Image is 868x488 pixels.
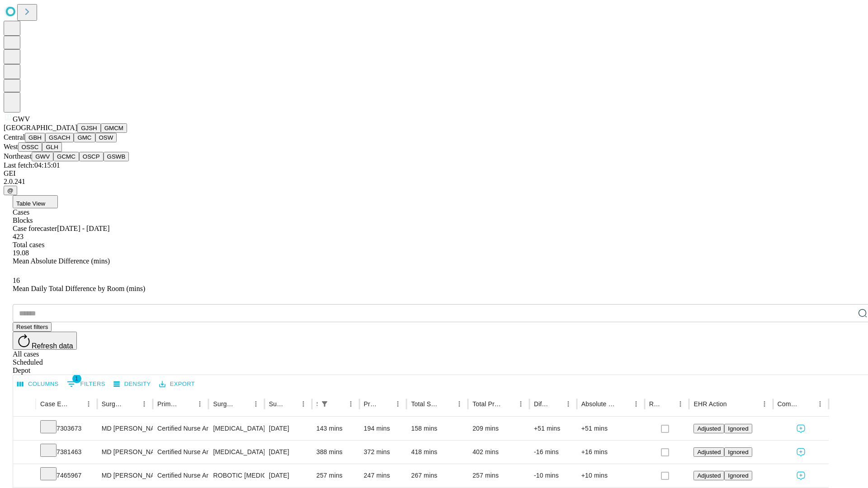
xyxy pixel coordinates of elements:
[411,441,463,464] div: 418 mins
[40,464,93,487] div: 7465967
[42,142,61,152] button: GLH
[70,398,82,410] button: Sort
[13,257,110,265] span: Mean Absolute Difference (mins)
[332,398,344,410] button: Sort
[138,398,151,410] button: Menu
[65,377,108,391] button: Show filters
[213,464,259,487] div: ROBOTIC [MEDICAL_DATA] [MEDICAL_DATA] RETROPUBIC RADICAL
[724,424,752,433] button: Ignored
[630,398,642,410] button: Menu
[316,464,355,487] div: 257 mins
[102,400,124,408] div: Surgeon Name
[440,398,453,410] button: Sort
[534,417,572,440] div: +51 mins
[40,400,69,408] div: Case Epic Id
[514,398,527,410] button: Menu
[534,400,548,408] div: Difference
[157,441,204,464] div: Certified Nurse Anesthetist
[269,464,307,487] div: [DATE]
[79,152,104,161] button: OSCP
[316,417,355,440] div: 143 mins
[284,398,297,410] button: Sort
[472,417,525,440] div: 209 mins
[364,464,402,487] div: 247 mins
[724,471,752,480] button: Ignored
[13,241,44,249] span: Total cases
[318,398,331,410] button: Show filters
[269,417,307,440] div: [DATE]
[453,398,466,410] button: Menu
[411,400,439,408] div: Total Scheduled Duration
[45,133,74,142] button: GSACH
[502,398,514,410] button: Sort
[411,464,463,487] div: 267 mins
[411,417,463,440] div: 158 mins
[181,398,193,410] button: Sort
[534,464,572,487] div: -10 mins
[4,186,17,195] button: @
[13,249,29,257] span: 19.08
[157,400,180,408] div: Primary Service
[40,417,93,440] div: 7303673
[472,464,525,487] div: 257 mins
[617,398,630,410] button: Sort
[318,398,331,410] div: 1 active filter
[344,398,357,410] button: Menu
[379,398,392,410] button: Sort
[77,123,101,133] button: GJSH
[102,464,148,487] div: MD [PERSON_NAME]
[697,449,721,455] span: Adjusted
[4,133,25,141] span: Central
[316,400,317,408] div: Scheduled In Room Duration
[562,398,575,410] button: Menu
[693,447,724,457] button: Adjusted
[74,133,95,142] button: GMC
[16,200,45,207] span: Table View
[13,225,57,232] span: Case forecaster
[472,400,501,408] div: Total Predicted Duration
[364,441,402,464] div: 372 mins
[581,464,640,487] div: +10 mins
[213,417,259,440] div: [MEDICAL_DATA] DECOMPRESSION [MEDICAL_DATA] [MEDICAL_DATA]
[693,424,724,433] button: Adjusted
[392,398,404,410] button: Menu
[25,133,45,142] button: GBH
[95,133,117,142] button: OSW
[728,425,748,432] span: Ignored
[13,277,20,284] span: 16
[581,417,640,440] div: +51 mins
[697,472,721,479] span: Adjusted
[72,374,81,383] span: 1
[4,124,77,131] span: [GEOGRAPHIC_DATA]
[661,398,674,410] button: Sort
[728,472,748,479] span: Ignored
[213,441,259,464] div: [MEDICAL_DATA] SPINE POSTERIOR INTERBODY WITH [MEDICAL_DATA] [MEDICAL_DATA]
[581,400,616,408] div: Absolute Difference
[724,447,752,457] button: Ignored
[16,324,48,330] span: Reset filters
[4,161,60,169] span: Last fetch: 04:15:01
[581,441,640,464] div: +16 mins
[18,468,31,484] button: Expand
[778,400,800,408] div: Comments
[32,342,73,350] span: Refresh data
[728,398,741,410] button: Sort
[364,400,378,408] div: Predicted In Room Duration
[13,233,24,240] span: 423
[316,441,355,464] div: 388 mins
[157,377,197,391] button: Export
[13,285,145,292] span: Mean Daily Total Difference by Room (mins)
[697,425,721,432] span: Adjusted
[40,441,93,464] div: 7381463
[102,417,148,440] div: MD [PERSON_NAME]
[472,441,525,464] div: 402 mins
[534,441,572,464] div: -16 mins
[364,417,402,440] div: 194 mins
[4,178,864,186] div: 2.0.241
[193,398,206,410] button: Menu
[758,398,771,410] button: Menu
[82,398,95,410] button: Menu
[32,152,53,161] button: GWV
[213,400,236,408] div: Surgery Name
[4,152,32,160] span: Northeast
